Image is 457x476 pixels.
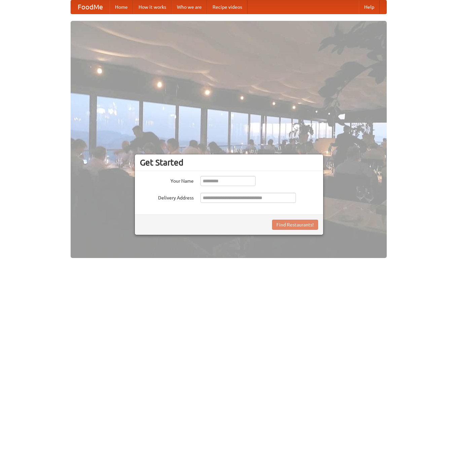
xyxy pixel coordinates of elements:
[207,0,247,14] a: Recipe videos
[110,0,133,14] a: Home
[133,0,172,14] a: How it works
[140,193,194,201] label: Delivery Address
[359,0,380,14] a: Help
[71,0,110,14] a: FoodMe
[140,176,194,184] label: Your Name
[140,157,318,168] h3: Get Started
[172,0,207,14] a: Who we are
[272,220,318,230] button: Find Restaurants!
